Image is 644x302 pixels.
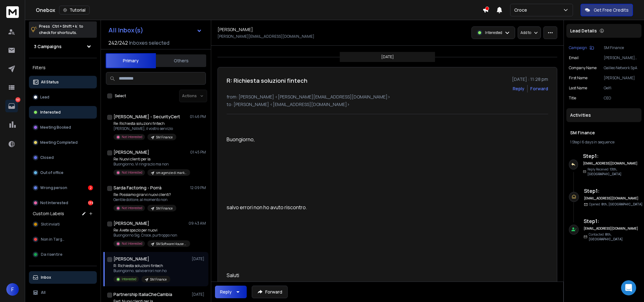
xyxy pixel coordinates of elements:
a: 141 [5,100,18,112]
button: Slot inviati [29,218,97,231]
p: Wrong person [40,185,67,190]
button: F [6,283,19,296]
button: Meeting Completed [29,136,97,149]
p: Not Interested [40,200,68,205]
p: All Status [41,80,59,85]
button: All Status [29,76,97,88]
h1: R: Richiesta soluzioni fintech [227,76,307,85]
p: Out of office [40,170,63,175]
h6: Step 1 : [583,152,644,160]
p: Press to check for shortcuts. [39,23,83,36]
span: 242 / 242 [108,39,128,47]
div: Forward [530,86,548,92]
h1: All Inbox(s) [108,27,143,33]
p: Interested [485,30,502,35]
p: Not Interested [122,135,142,139]
div: Reply [220,289,232,295]
button: Interested [29,106,97,119]
span: Non in Target [41,237,66,242]
span: Ctrl + Shift + k [51,23,78,30]
p: [DATE] [381,54,394,59]
p: [PERSON_NAME][EMAIL_ADDRESS][DOMAIN_NAME] [217,34,314,39]
span: salvo errori non ho avuto riscontro. [227,204,307,211]
div: Onebox [36,6,482,14]
p: [DATE] : 11:28 pm [512,76,548,82]
p: Interested [40,110,61,115]
p: Meeting Completed [40,140,78,145]
button: Wrong person2 [29,182,97,194]
p: [PERSON_NAME] [604,75,639,81]
p: CEO [604,96,639,101]
p: 01:46 PM [190,114,206,119]
p: Galileo Network SpA [604,65,639,70]
p: Gentile dottore, al momento non [113,197,176,202]
span: 6 days in sequence [582,139,614,145]
button: All Inbox(s) [103,24,207,36]
p: Interested [122,277,136,282]
button: Out of office [29,166,97,179]
p: Reply Received [587,167,644,176]
p: Re: Richiesta soluzioni fintech [113,121,176,126]
p: Re: Possiamo girarvi nuovi clienti? [113,192,176,197]
p: Re: Avete spazio per nuovi [113,228,189,233]
p: from: [PERSON_NAME] <[PERSON_NAME][EMAIL_ADDRESS][DOMAIN_NAME]> [227,94,548,100]
span: Saluti [227,272,239,279]
span: 13th, [GEOGRAPHIC_DATA] [587,167,621,176]
h6: Step 1 : [584,217,644,225]
p: 12:09 PM [190,185,206,190]
p: Croce [514,7,530,13]
button: Forward [252,286,288,298]
p: Opened [589,202,642,207]
button: Not Interested139 [29,197,97,209]
h1: SM Finance [570,130,638,136]
h3: Filters [29,63,97,72]
h1: Sarda Factoring - Porrà [113,185,162,191]
p: All [41,290,46,295]
button: Get Free Credits [581,4,633,16]
button: Meeting Booked [29,121,97,134]
p: Company Name [569,65,597,70]
p: Contacted [589,232,644,242]
button: Others [156,54,206,68]
button: Closed [29,151,97,164]
button: Reply [215,286,247,298]
h1: [PERSON_NAME] [217,26,253,33]
h3: Custom Labels [33,210,64,217]
span: Buongiorno, [227,136,255,143]
button: Tutorial [59,6,90,14]
p: to: [PERSON_NAME] <[EMAIL_ADDRESS][DOMAIN_NAME]> [227,101,548,108]
p: SM Finance [604,45,639,50]
p: [PERSON_NAME], il vostro servizio [113,126,176,131]
button: Primary [106,53,156,68]
div: Open Intercom Messenger [621,280,636,295]
p: [DATE] [192,256,206,261]
div: Activities [566,108,641,122]
h6: [EMAIL_ADDRESS][DOMAIN_NAME] [584,226,639,231]
span: Slot inviati [41,222,60,227]
p: Add to [520,30,531,35]
button: Non in Target [29,233,97,246]
p: Get Free Credits [594,7,629,13]
span: 8th, [GEOGRAPHIC_DATA] [589,232,623,241]
div: 2 [88,185,93,190]
p: Email [569,55,579,60]
p: SM Software House & IT - ottobre [156,242,186,246]
button: 3 Campaigns [29,40,97,53]
p: Lead [40,95,49,100]
p: 09:43 AM [189,221,206,226]
span: Da risentire [41,252,62,257]
p: Closed [40,155,54,160]
button: Da risentire [29,248,97,261]
p: Buongiorno, salvo errori non ho [113,268,170,273]
div: 139 [88,200,93,205]
p: Campaign [569,45,587,50]
h6: Step 1 : [584,187,642,195]
p: [DATE] [192,292,206,297]
p: First Name [569,75,587,81]
span: 1 Step [570,139,580,145]
p: Not Interested [122,241,142,246]
p: Buongiorno, Vi ringrazio ma non [113,162,189,167]
p: Re: Nuovi clienti per la [113,157,189,162]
